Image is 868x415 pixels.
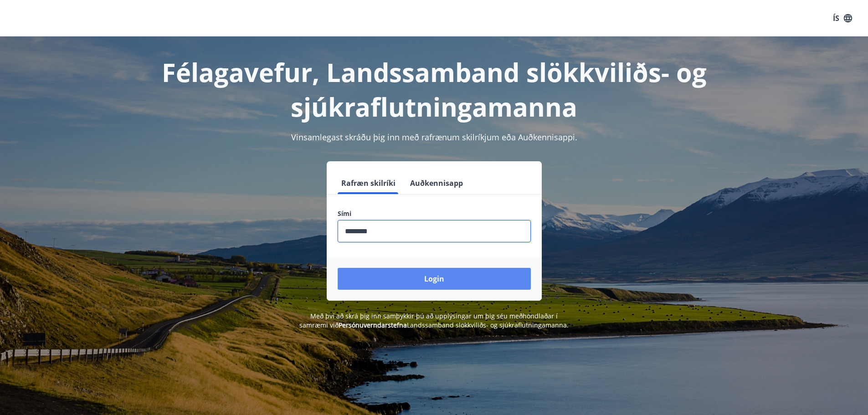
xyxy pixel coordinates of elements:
button: Auðkennisapp [406,172,467,194]
label: Sími [338,209,531,218]
h1: Félagavefur, Landssamband slökkviliðs- og sjúkraflutningamanna [117,55,751,124]
span: Með því að skrá þig inn samþykkir þú að upplýsingar um þig séu meðhöndlaðar í samræmi við Landssa... [299,312,569,329]
span: Vinsamlegast skráðu þig inn með rafrænum skilríkjum eða Auðkennisappi. [291,132,577,143]
button: ÍS [828,10,857,26]
button: Rafræn skilríki [338,172,399,194]
button: Login [338,268,531,290]
a: Persónuverndarstefna [339,321,407,329]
